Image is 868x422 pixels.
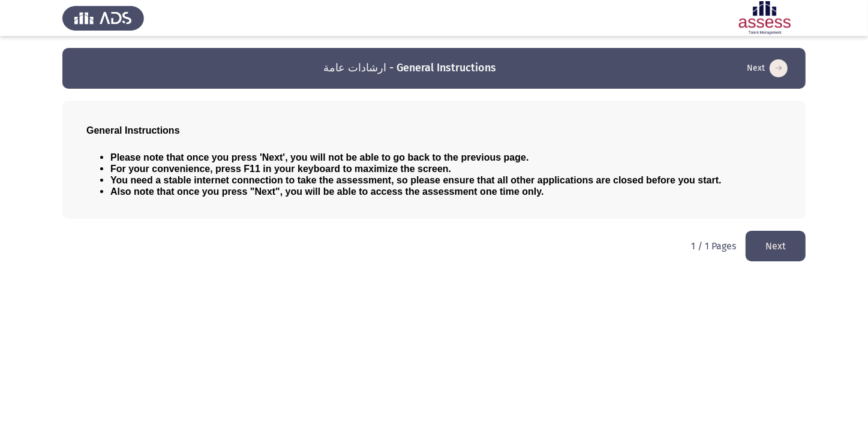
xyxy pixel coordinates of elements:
span: For your convenience, press F11 in your keyboard to maximize the screen. [110,164,451,174]
h3: ارشادات عامة - General Instructions [324,61,497,76]
img: Assess Talent Management logo [62,1,144,35]
span: Also note that once you press "Next", you will be able to access the assessment one time only. [110,186,544,197]
span: You need a stable internet connection to take the assessment, so please ensure that all other app... [110,175,722,185]
img: Assessment logo of ASSESS Employability - EBI [724,1,806,35]
p: 1 / 1 Pages [691,240,736,252]
button: load next page [746,231,806,261]
button: load next page [743,59,791,78]
span: Please note that once you press 'Next', you will not be able to go back to the previous page. [110,152,529,162]
span: General Instructions [86,125,180,135]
